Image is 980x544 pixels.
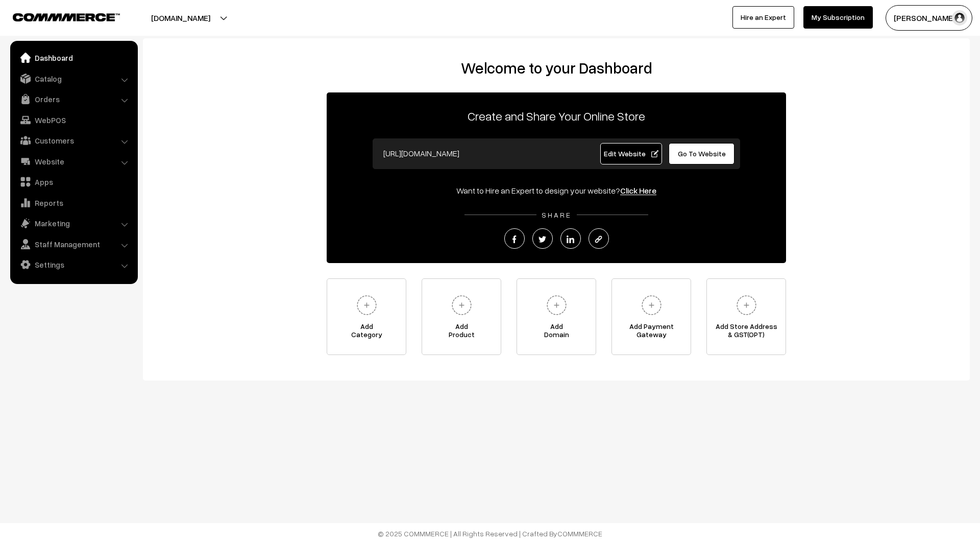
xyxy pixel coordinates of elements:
[678,149,726,158] span: Go To Website
[13,235,134,253] a: Staff Management
[115,5,246,31] button: [DOMAIN_NAME]
[803,6,873,29] a: My Subscription
[669,143,734,164] a: Go To Website
[327,322,406,343] span: Add Category
[13,69,134,88] a: Catalog
[732,291,761,319] img: plus.svg
[13,13,120,21] img: COMMMERCE
[952,10,967,26] img: user
[13,49,134,67] a: Dashboard
[536,210,577,219] span: SHARE
[13,173,134,191] a: Apps
[327,184,786,197] div: Want to Hire an Expert to design your website?
[706,278,786,355] a: Add Store Address& GST(OPT)
[611,278,691,355] a: Add PaymentGateway
[612,322,691,343] span: Add Payment Gateway
[153,59,960,77] h2: Welcome to your Dashboard
[517,322,596,343] span: Add Domain
[13,111,134,129] a: WebPOS
[620,185,656,196] a: Click Here
[13,90,134,108] a: Orders
[422,322,501,343] span: Add Product
[543,291,571,319] img: plus.svg
[353,291,381,319] img: plus.svg
[13,214,134,232] a: Marketing
[13,255,134,274] a: Settings
[422,278,501,355] a: AddProduct
[13,152,134,171] a: Website
[886,5,972,31] button: [PERSON_NAME]
[13,131,134,150] a: Customers
[13,10,102,22] a: COMMMERCE
[732,6,794,29] a: Hire an Expert
[327,107,786,125] p: Create and Share Your Online Store
[13,194,134,212] a: Reports
[448,291,476,319] img: plus.svg
[707,322,786,343] span: Add Store Address & GST(OPT)
[604,149,658,158] span: Edit Website
[638,291,666,319] img: plus.svg
[327,278,406,355] a: AddCategory
[557,529,602,538] a: COMMMERCE
[600,143,663,164] a: Edit Website
[517,278,596,355] a: AddDomain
